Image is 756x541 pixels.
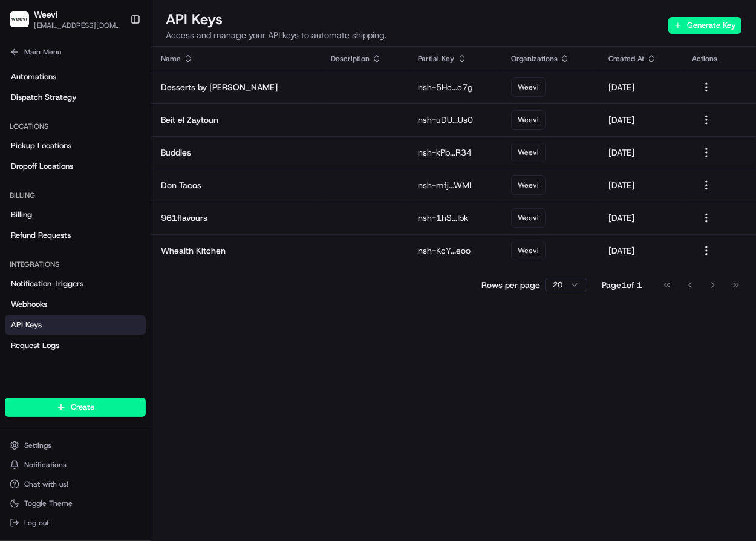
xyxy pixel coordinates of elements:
[5,495,146,512] button: Toggle Theme
[5,226,146,245] a: Refund Requests
[5,5,125,34] button: WeeviWeevi[EMAIL_ADDRESS][DOMAIN_NAME]
[419,54,492,64] div: Partial Key
[5,88,146,107] a: Dispatch Strategy
[11,340,59,351] span: Request Logs
[24,479,68,489] span: Chat with us!
[161,179,311,191] p: Don Tacos
[11,161,73,172] span: Dropoff Locations
[5,437,146,454] button: Settings
[511,241,546,260] div: Weevi
[511,54,589,64] div: Organizations
[5,336,146,355] a: Request Logs
[5,255,146,274] div: Integrations
[5,315,146,335] a: API Keys
[24,518,49,528] span: Log out
[34,21,120,30] button: [EMAIL_ADDRESS][DOMAIN_NAME]
[608,114,673,126] p: [DATE]
[668,17,741,34] button: Generate Key
[71,402,94,413] span: Create
[419,114,492,126] p: nsh-uDU...Us0
[24,237,93,249] span: Knowledge Base
[24,188,34,197] img: 1736555255976-a54dd68f-1ca7-489b-9aae-adbdc363a1c4
[11,71,56,82] span: Automations
[100,187,105,197] span: •
[419,212,492,224] p: nsh-1hS...Ibk
[12,238,22,248] div: 📗
[511,77,546,97] div: Weevi
[161,81,311,93] p: Desserts by [PERSON_NAME]
[331,54,399,64] div: Description
[608,179,673,191] p: [DATE]
[608,212,673,224] p: [DATE]
[161,244,311,257] p: Whealth Kitchen
[85,266,146,276] a: Powered byPylon
[102,238,112,248] div: 💻
[12,11,36,36] img: Nash
[206,119,220,133] button: Start new chat
[608,81,673,93] p: [DATE]
[187,154,220,169] button: See all
[5,136,146,156] a: Pickup Locations
[419,179,492,191] p: nsh-mfj...WMI
[114,237,194,249] span: API Documentation
[11,320,42,330] span: API Keys
[481,279,540,291] p: Rows per page
[608,146,673,159] p: [DATE]
[7,232,97,254] a: 📗Knowledge Base
[5,514,146,531] button: Log out
[5,157,146,176] a: Dropoff Locations
[161,146,311,159] p: Buddies
[511,143,546,162] div: Weevi
[11,278,83,289] span: Notification Triggers
[511,175,546,195] div: Weevi
[11,230,71,241] span: Refund Requests
[692,54,747,64] div: Actions
[24,441,51,450] span: Settings
[511,208,546,228] div: Weevi
[5,398,146,417] button: Create
[5,456,146,473] button: Notifications
[5,67,146,87] a: Automations
[25,115,47,137] img: 4281594248423_2fcf9dad9f2a874258b8_72.png
[107,187,132,197] span: [DATE]
[11,92,77,103] span: Dispatch Strategy
[24,460,67,470] span: Notifications
[11,209,32,220] span: Billing
[11,140,71,151] span: Pickup Locations
[34,8,57,21] button: Weevi
[120,267,146,276] span: Pylon
[10,11,29,28] img: Weevi
[419,146,492,159] p: nsh-kPb...R34
[5,117,146,136] div: Locations
[37,187,98,197] span: [PERSON_NAME]
[24,47,61,57] span: Main Menu
[54,127,166,137] div: We're available if you need us!
[5,44,146,61] button: Main Menu
[5,295,146,314] a: Webhooks
[24,499,73,508] span: Toggle Theme
[12,175,31,195] img: Asif Zaman Khan
[419,244,492,257] p: nsh-KcY...eoo
[5,274,146,293] a: Notification Triggers
[419,81,492,93] p: nsh-5He...e7g
[31,77,200,90] input: Clear
[12,48,220,67] p: Welcome 👋
[608,244,673,257] p: [DATE]
[5,205,146,225] a: Billing
[97,232,199,254] a: 💻API Documentation
[602,279,642,291] div: Page 1 of 1
[5,476,146,493] button: Chat with us!
[161,54,311,64] div: Name
[12,157,81,166] div: Past conversations
[511,110,546,130] div: Weevi
[5,186,146,205] div: Billing
[608,54,673,64] div: Created At
[161,212,311,224] p: 961flavours
[54,115,198,127] div: Start new chat
[12,115,34,137] img: 1736555255976-a54dd68f-1ca7-489b-9aae-adbdc363a1c4
[166,10,386,29] h2: API Keys
[161,114,311,126] p: Beit el Zaytoun
[166,29,386,41] p: Access and manage your API keys to automate shipping.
